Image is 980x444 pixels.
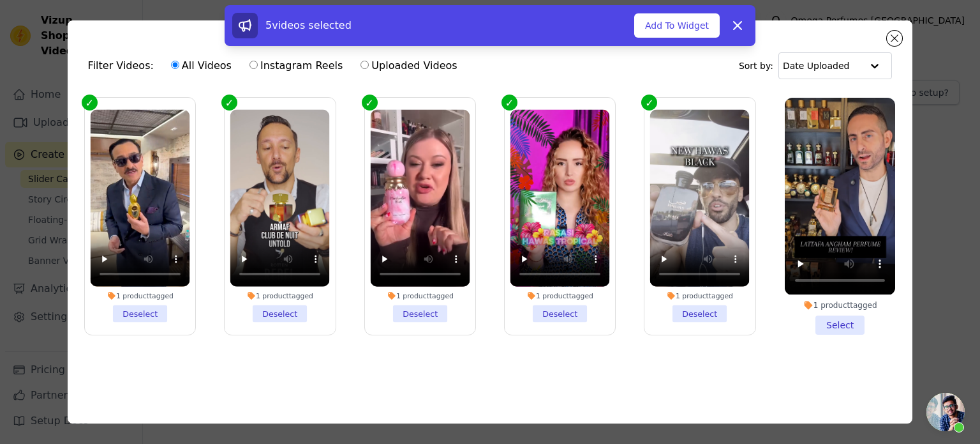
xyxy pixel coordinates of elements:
[360,57,457,74] label: Uploaded Videos
[926,393,965,431] a: Open chat
[249,57,343,74] label: Instagram Reels
[510,292,610,301] div: 1 product tagged
[785,300,895,310] div: 1 product tagged
[230,292,330,301] div: 1 product tagged
[265,19,352,31] span: 5 videos selected
[170,57,232,74] label: All Videos
[370,292,470,301] div: 1 product tagged
[90,292,189,301] div: 1 product tagged
[88,51,464,80] div: Filter Videos:
[650,292,750,301] div: 1 product tagged
[634,13,720,38] button: Add To Widget
[739,52,893,79] div: Sort by:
